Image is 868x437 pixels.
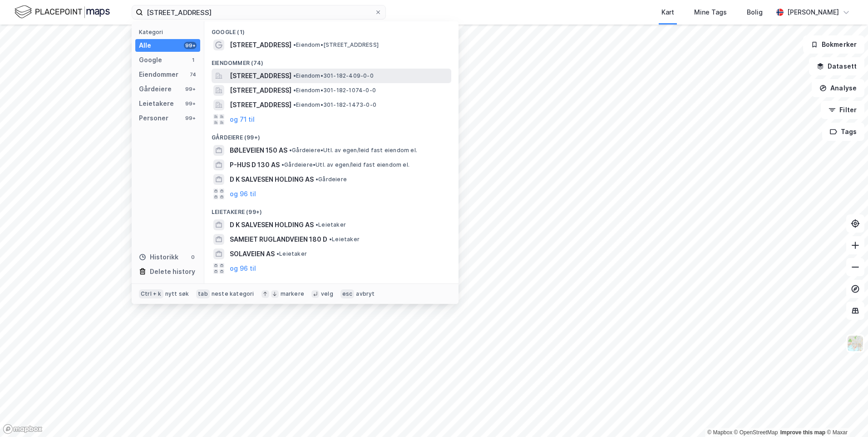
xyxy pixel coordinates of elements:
div: Personer [139,113,168,124]
span: [STREET_ADDRESS] [230,70,291,81]
div: Personer (99+) [204,276,459,292]
span: • [293,72,296,79]
div: 74 [189,71,197,78]
span: • [293,87,296,94]
div: Google [139,55,162,65]
span: • [329,236,332,243]
div: neste kategori [212,290,254,298]
button: og 96 til [230,263,256,274]
img: Z [847,335,864,352]
span: Leietaker [329,236,360,243]
span: D K SALVESEN HOLDING AS [230,219,314,230]
div: Delete history [150,266,195,277]
span: Gårdeiere • Utl. av egen/leid fast eiendom el. [289,147,417,154]
span: [STREET_ADDRESS] [230,99,291,110]
span: Gårdeiere [316,176,347,183]
span: [STREET_ADDRESS] [230,85,291,96]
a: Mapbox [707,429,732,436]
div: Mine Tags [694,7,727,18]
div: Historikk [139,252,178,263]
span: [STREET_ADDRESS] [230,40,291,50]
div: Google (1) [204,21,459,38]
div: velg [321,290,333,298]
button: Tags [822,123,864,141]
div: Ctrl + k [139,289,163,298]
div: Eiendommer [139,69,178,80]
span: BØLEVEIEN 150 AS [230,145,287,156]
div: Leietakere [139,98,174,109]
span: • [281,161,284,168]
span: P-HUS D 130 AS [230,159,280,170]
span: SOLAVEIEN AS [230,248,275,259]
div: 99+ [184,85,197,93]
button: og 71 til [230,114,255,125]
div: Eiendommer (74) [204,52,459,69]
span: Gårdeiere • Utl. av egen/leid fast eiendom el. [281,161,409,169]
a: OpenStreetMap [734,429,778,436]
div: Kategori [139,29,200,35]
iframe: Chat Widget [823,393,868,437]
span: • [316,176,318,183]
span: SAMEIET RUGLANDVEIEN 180 D [230,234,327,245]
span: Leietaker [316,221,346,228]
div: 99+ [184,42,197,49]
span: • [316,221,318,228]
span: Eiendom • [STREET_ADDRESS] [293,41,379,49]
span: • [276,250,279,257]
span: • [289,147,292,154]
a: Mapbox homepage [3,424,43,434]
div: avbryt [356,290,375,298]
span: • [293,101,296,108]
div: Alle [139,40,151,51]
div: Leietakere (99+) [204,201,459,218]
div: 0 [189,253,197,261]
button: Analyse [812,79,864,97]
input: Søk på adresse, matrikkel, gårdeiere, leietakere eller personer [143,5,375,19]
button: Datasett [809,57,864,75]
div: [PERSON_NAME] [787,7,839,18]
span: Eiendom • 301-182-1074-0-0 [293,87,376,94]
span: • [293,41,296,48]
div: tab [196,289,210,298]
img: logo.f888ab2527a4732fd821a326f86c7f29.svg [15,4,110,20]
span: Eiendom • 301-182-1473-0-0 [293,101,376,109]
a: Improve this map [780,429,825,436]
div: Gårdeiere (99+) [204,127,459,143]
div: 1 [189,56,197,64]
div: Gårdeiere [139,84,172,94]
div: Bolig [747,7,763,18]
div: nytt søk [165,290,189,298]
div: esc [340,289,355,298]
span: Leietaker [276,250,307,258]
span: D K SALVESEN HOLDING AS [230,174,314,185]
div: 99+ [184,114,197,122]
button: Filter [821,101,864,119]
span: Eiendom • 301-182-409-0-0 [293,72,374,79]
div: Kart [661,7,674,18]
button: Bokmerker [803,35,864,54]
button: og 96 til [230,189,256,199]
div: markere [281,290,304,298]
div: 99+ [184,100,197,107]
